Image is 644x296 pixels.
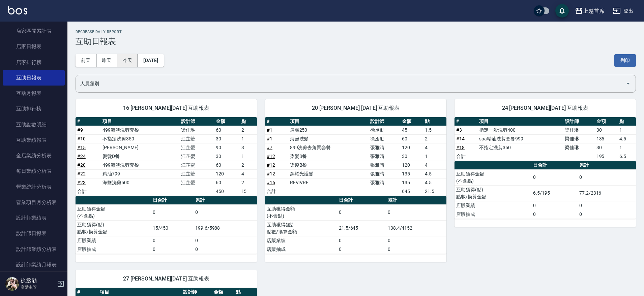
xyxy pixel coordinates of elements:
td: 互助獲得金額 (不含點) [76,204,151,220]
button: 前天 [76,54,96,67]
td: 不指定洗剪350 [477,143,563,152]
span: 16 [PERSON_NAME][DATE] 互助報表 [84,105,249,111]
td: 4.5 [618,134,636,143]
td: 30 [214,134,239,143]
h5: 徐丞勛 [21,277,55,284]
td: 60 [214,161,239,169]
a: 設計師業績表 [3,210,65,226]
p: 高階主管 [21,284,55,290]
h3: 互助日報表 [76,37,636,46]
td: 江芷螢 [179,152,214,161]
td: REVIVRE [288,178,369,187]
td: 合計 [265,187,288,196]
a: #12 [267,154,275,159]
td: 199.6/5988 [194,220,257,236]
a: 設計師業績分析表 [3,241,65,257]
td: 江芷螢 [179,143,214,152]
a: 營業項目月分析表 [3,195,65,210]
button: 登出 [610,5,636,17]
th: 項目 [101,117,179,126]
td: 0 [151,204,193,220]
td: 30 [595,126,618,134]
td: 梁佳琳 [179,126,214,134]
th: 設計師 [369,117,400,126]
td: 4.5 [423,178,446,187]
a: #7 [267,145,272,150]
a: #23 [77,180,86,185]
a: 互助月報表 [3,86,65,101]
td: 90 [214,143,239,152]
td: 江芷螢 [179,161,214,169]
td: 店販抽成 [265,245,337,254]
td: 77.2/2316 [578,185,636,201]
td: 60 [214,126,239,134]
td: 0 [194,204,257,220]
td: 645 [400,187,423,196]
td: 梁佳琳 [563,126,595,134]
td: 135 [400,169,423,178]
td: 138.4/4152 [386,220,446,236]
td: 0 [337,236,386,245]
td: 張雅晴 [369,152,400,161]
td: 互助獲得(點) 點數/換算金額 [455,185,531,201]
td: 2 [240,178,257,187]
a: 設計師業績月報表 [3,257,65,272]
a: #20 [77,162,86,168]
a: 店家日報表 [3,39,65,54]
td: 4.5 [423,169,446,178]
td: 黑耀光護髮 [288,169,369,178]
th: 日合計 [337,196,386,205]
a: #1 [267,136,272,141]
td: 0 [194,245,257,254]
th: 設計師 [179,117,214,126]
td: 0 [386,236,446,245]
button: Open [623,78,634,89]
th: # [265,117,288,126]
button: save [555,4,569,18]
td: 互助獲得金額 (不含點) [455,169,531,185]
a: #12 [267,171,275,176]
td: 2 [240,161,257,169]
a: #3 [456,127,462,133]
td: 45 [400,126,423,134]
td: 互助獲得(點) 點數/換算金額 [76,220,151,236]
th: 金額 [214,117,239,126]
a: 營業統計分析表 [3,179,65,195]
td: 4 [423,143,446,152]
td: 燙髮D餐 [101,152,179,161]
td: 21.5 [423,187,446,196]
td: 21.5/645 [337,220,386,236]
th: 金額 [400,117,423,126]
table: a dense table [265,117,446,196]
td: 海鹽洗剪500 [101,178,179,187]
th: 點 [618,117,636,126]
td: 店販抽成 [76,245,151,254]
a: #1 [267,127,272,133]
td: 0 [151,236,193,245]
button: 今天 [117,54,138,67]
td: 互助獲得金額 (不含點) [265,204,337,220]
button: 上越首席 [572,4,607,18]
a: 互助排行榜 [3,101,65,117]
td: 染髮B餐 [288,152,369,161]
span: 27 [PERSON_NAME][DATE] 互助報表 [84,275,249,282]
button: 列印 [614,54,636,67]
button: 昨天 [96,54,117,67]
th: # [455,117,477,126]
a: #15 [77,145,86,150]
td: 30 [595,143,618,152]
a: #18 [456,145,465,150]
td: 2 [240,126,257,134]
th: 日合計 [151,196,193,205]
a: 每日業績分析表 [3,163,65,179]
td: 張雅晴 [369,178,400,187]
td: 張雅晴 [369,143,400,152]
img: Person [5,277,19,291]
th: 設計師 [563,117,595,126]
td: 合計 [455,152,477,161]
td: 0 [194,236,257,245]
td: 499海鹽洗剪套餐 [101,126,179,134]
a: #12 [267,162,275,168]
td: 1 [240,152,257,161]
a: #16 [267,180,275,185]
